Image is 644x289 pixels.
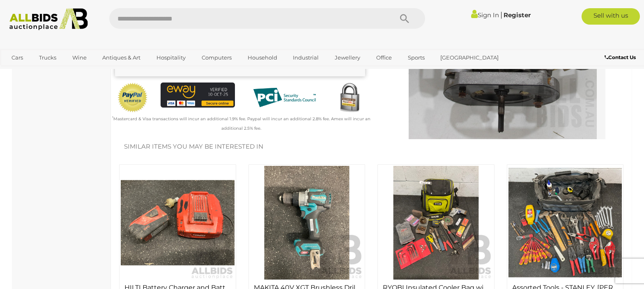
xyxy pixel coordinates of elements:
a: Cars [6,51,28,64]
small: Mastercard & Visa transactions will incur an additional 1.9% fee. Paypal will incur an additional... [112,116,370,131]
a: Contact Us [605,53,638,62]
a: Household [242,51,283,64]
a: Sign In [471,11,499,19]
a: Jewellery [329,51,366,64]
a: Office [371,51,397,64]
a: [GEOGRAPHIC_DATA] [435,51,504,64]
a: Sell with us [582,8,640,25]
img: Official PayPal Seal [117,83,148,112]
a: Trucks [34,51,62,64]
span: | [500,10,502,19]
img: Assorted Tools - STANLEY, HARON, TROJAN and More [508,166,622,280]
button: Search [384,8,425,29]
a: Sports [402,51,430,64]
img: Allbids.com.au [5,8,92,30]
img: RYOBI Insulated Cooler Bag with Assorted Tools [379,166,493,280]
img: HILTI Battery Charger and Battery - Lot of 2 [121,166,235,280]
img: eWAY Payment Gateway [161,83,235,107]
img: Secured by Rapid SSL [334,83,365,114]
a: Computers [196,51,237,64]
a: Wine [67,51,92,64]
a: Antiques & Art [97,51,146,64]
a: Hospitality [151,51,191,64]
img: MAKITA 40V XGT Brushless Drill Driver Drill (HP001G) Skinn Only - ORP $389 [250,166,364,280]
a: Industrial [287,51,324,64]
img: PCI DSS compliant [247,83,322,112]
b: Contact Us [605,54,636,60]
a: Register [504,11,531,19]
h2: Similar items you may be interested in [124,143,619,150]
